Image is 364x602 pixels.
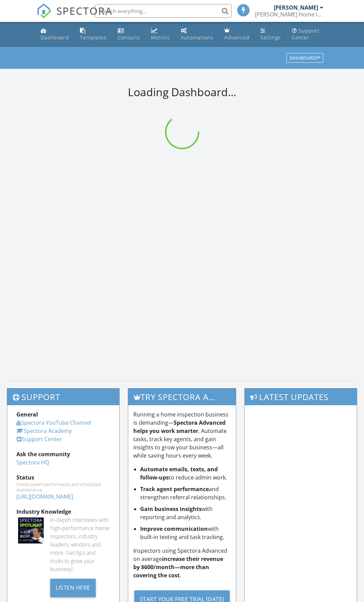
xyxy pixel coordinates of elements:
[16,427,72,435] a: Spectora Academy
[221,25,252,44] a: Advanced
[140,525,231,541] li: with built-in texting and task tracking.
[37,3,52,18] img: The Best Home Inspection Software - Spectora
[133,547,231,579] p: Inspectors using Spectora Advanced on average .
[80,34,107,41] div: Templates
[16,450,110,458] div: Ask the community
[38,25,72,44] a: Dashboard
[140,505,202,513] strong: Gain business insights
[260,34,281,41] div: Settings
[56,3,112,18] span: SPECTORA
[133,419,226,435] strong: Spectora Advanced helps you work smarter
[118,34,140,41] div: Contacts
[178,25,216,44] a: Automations (Basic)
[16,419,91,426] a: Spectora YouTube Channel
[95,4,232,18] input: Search everything...
[245,388,357,405] h3: Latest Updates
[289,56,320,61] div: Dashboards
[7,388,119,405] h3: Support
[140,485,209,493] strong: Track agent performance
[289,25,326,44] a: Support Center
[224,34,250,41] div: Advanced
[16,435,62,443] a: Support Center
[115,25,143,44] a: Contacts
[258,25,284,44] a: Settings
[37,9,112,24] a: SPECTORA
[286,53,323,63] button: Dashboards
[133,555,223,579] strong: increase their revenue by $600/month—more than covering the cost
[140,485,231,501] li: and strengthen referral relationships.
[140,465,218,481] strong: Automate emails, texts, and follow-ups
[50,584,96,591] a: Listen Here
[140,505,231,521] li: with reporting and analytics.
[16,482,110,492] div: Check system performance and scheduled maintenance.
[274,4,318,11] div: [PERSON_NAME]
[50,516,110,573] div: In-depth interviews with high-performance home inspectors, industry leaders, vendors and more. Ge...
[16,459,49,466] a: Spectora HQ
[140,525,208,533] strong: Improve communication
[41,34,69,41] div: Dashboard
[18,517,44,543] img: Spectoraspolightmain
[292,27,320,41] div: Support Center
[50,579,96,597] div: Listen Here
[255,11,323,18] div: Watson Home Inspection Services LLC
[16,493,73,500] a: [URL][DOMAIN_NAME]
[133,410,231,460] p: Running a home inspection business is demanding— . Automate tasks, track key agents, and gain ins...
[77,25,109,44] a: Templates
[16,508,110,516] div: Industry Knowledge
[128,388,236,405] h3: Try spectora advanced [DATE]
[16,411,38,418] strong: General
[140,465,231,482] li: to reduce admin work.
[16,473,110,482] div: Status
[181,34,213,41] div: Automations
[151,34,170,41] div: Metrics
[148,25,173,44] a: Metrics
